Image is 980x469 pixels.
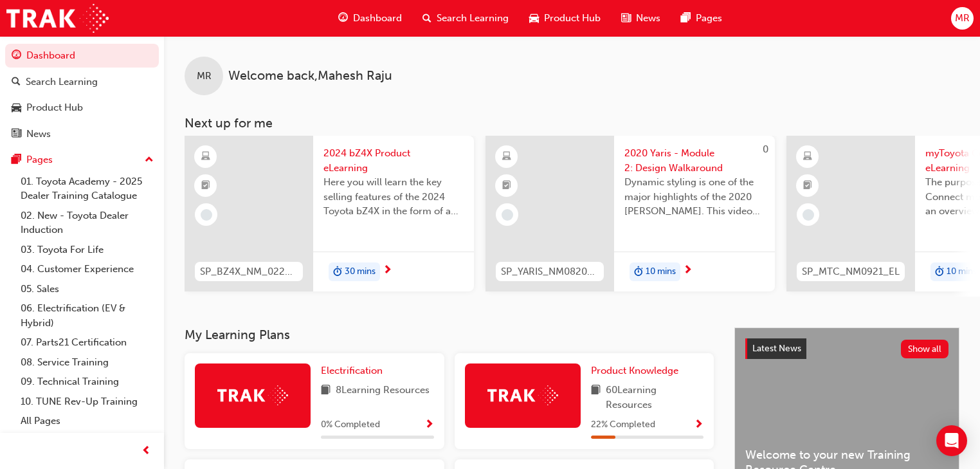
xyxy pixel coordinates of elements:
[321,365,383,376] span: Electrification
[15,372,159,392] a: 09. Technical Training
[15,392,159,412] a: 10. TUNE Rev-Up Training
[228,69,392,84] span: Welcome back , Mahesh Raju
[328,5,412,32] a: guage-iconDashboard
[424,419,434,431] span: Show Progress
[624,175,765,219] span: Dynamic styling is one of the major highlights of the 2020 [PERSON_NAME]. This video gives an in-...
[694,417,703,433] button: Show Progress
[185,327,714,342] h3: My Learning Plans
[15,299,159,333] a: 06. Electrification (EV & Hybrid)
[606,383,704,412] span: 60 Learning Resources
[955,11,970,26] span: MR
[5,44,159,68] a: Dashboard
[437,11,509,26] span: Search Learning
[15,172,159,206] a: 01. Toyota Academy - 2025 Dealer Training Catalogue
[12,50,21,62] span: guage-icon
[621,10,631,26] span: news-icon
[951,7,974,30] button: MR
[26,75,98,89] div: Search Learning
[634,264,643,280] span: duration-icon
[338,10,348,26] span: guage-icon
[591,365,678,376] span: Product Knowledge
[591,383,601,412] span: book-icon
[333,264,342,280] span: duration-icon
[12,154,21,166] span: pages-icon
[591,418,655,432] span: 22 % Completed
[591,363,684,378] a: Product Knowledge
[26,100,83,115] div: Product Hub
[383,265,392,277] span: next-icon
[353,11,402,26] span: Dashboard
[6,4,109,33] img: Trak
[485,136,775,291] a: 0SP_YARIS_NM0820_EL_022020 Yaris - Module 2: Design WalkaroundDynamic styling is one of the major...
[636,11,660,26] span: News
[745,338,948,359] a: Latest NewsShow all
[936,425,967,456] div: Open Intercom Messenger
[26,127,51,142] div: News
[502,149,511,165] span: learningResourceType_ELEARNING-icon
[502,178,511,194] span: booktick-icon
[763,143,768,155] span: 0
[5,148,159,172] button: Pages
[901,340,949,358] button: Show all
[803,149,812,165] span: learningResourceType_ELEARNING-icon
[802,264,900,279] span: SP_MTC_NM0921_EL
[321,383,331,399] span: book-icon
[141,443,151,459] span: prev-icon
[671,5,732,32] a: pages-iconPages
[12,102,21,114] span: car-icon
[681,10,691,26] span: pages-icon
[26,152,53,167] div: Pages
[529,10,539,26] span: car-icon
[752,343,801,354] span: Latest News
[201,209,212,221] span: learningRecordVerb_NONE-icon
[15,333,159,353] a: 07. Parts21 Certification
[5,96,159,120] a: Product Hub
[935,264,944,280] span: duration-icon
[15,259,159,279] a: 04. Customer Experience
[683,265,693,277] span: next-icon
[15,240,159,260] a: 03. Toyota For Life
[15,411,159,431] a: All Pages
[646,264,676,279] span: 10 mins
[321,363,388,378] a: Electrification
[15,279,159,299] a: 05. Sales
[694,419,703,431] span: Show Progress
[164,116,980,131] h3: Next up for me
[5,41,159,148] button: DashboardSearch LearningProduct HubNews
[412,5,519,32] a: search-iconSearch Learning
[611,5,671,32] a: news-iconNews
[345,264,376,279] span: 30 mins
[803,209,814,221] span: learningRecordVerb_NONE-icon
[336,383,430,399] span: 8 Learning Resources
[5,70,159,94] a: Search Learning
[519,5,611,32] a: car-iconProduct Hub
[487,385,558,405] img: Trak
[200,264,298,279] span: SP_BZ4X_NM_0224_EL01
[15,353,159,372] a: 08. Service Training
[201,178,210,194] span: booktick-icon
[5,122,159,146] a: News
[544,11,601,26] span: Product Hub
[12,129,21,140] span: news-icon
[422,10,431,26] span: search-icon
[947,264,977,279] span: 10 mins
[502,209,513,221] span: learningRecordVerb_NONE-icon
[201,149,210,165] span: learningResourceType_ELEARNING-icon
[323,175,464,219] span: Here you will learn the key selling features of the 2024 Toyota bZ4X in the form of a virtual 6-p...
[15,206,159,240] a: 02. New - Toyota Dealer Induction
[321,418,380,432] span: 0 % Completed
[145,152,154,169] span: up-icon
[424,417,434,433] button: Show Progress
[624,146,765,175] span: 2020 Yaris - Module 2: Design Walkaround
[197,69,212,84] span: MR
[185,136,474,291] a: SP_BZ4X_NM_0224_EL012024 bZ4X Product eLearningHere you will learn the key selling features of th...
[803,178,812,194] span: booktick-icon
[323,146,464,175] span: 2024 bZ4X Product eLearning
[217,385,288,405] img: Trak
[12,77,21,88] span: search-icon
[696,11,722,26] span: Pages
[501,264,599,279] span: SP_YARIS_NM0820_EL_02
